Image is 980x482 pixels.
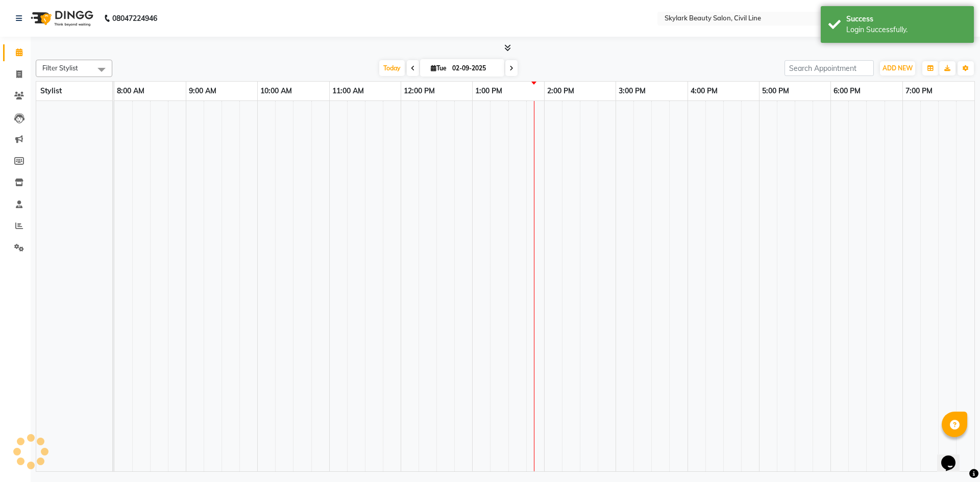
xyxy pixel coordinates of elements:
[379,60,405,76] span: Today
[258,84,295,98] a: 10:00 AM
[186,84,219,98] a: 9:00 AM
[903,84,935,98] a: 7:00 PM
[785,60,874,76] input: Search Appointment
[846,14,966,24] div: Success
[616,84,648,98] a: 3:00 PM
[883,64,913,72] span: ADD NEW
[449,61,500,76] input: 2025-09-02
[545,84,577,98] a: 2:00 PM
[880,61,915,75] button: ADD NEW
[759,84,792,98] a: 5:00 PM
[473,84,505,98] a: 1:00 PM
[846,24,966,35] div: Login Successfully.
[112,4,157,33] b: 08047224946
[330,84,366,98] a: 11:00 AM
[401,84,437,98] a: 12:00 PM
[114,84,147,98] a: 8:00 AM
[26,4,96,33] img: logo
[428,64,449,72] span: Tue
[937,441,970,472] iframe: chat widget
[42,64,78,72] span: Filter Stylist
[831,84,863,98] a: 6:00 PM
[40,86,62,95] span: Stylist
[688,84,720,98] a: 4:00 PM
